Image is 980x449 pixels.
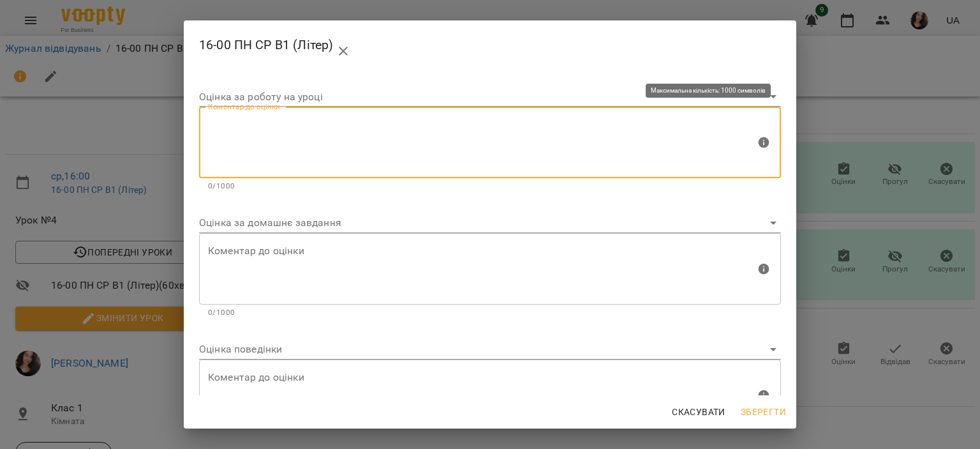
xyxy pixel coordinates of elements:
[199,31,781,61] h2: 16-00 ПН СР В1 (Літер)
[672,404,725,420] span: Скасувати
[208,307,772,319] p: 0/1000
[208,180,772,193] p: 0/1000
[736,400,791,423] button: Зберегти
[199,360,781,445] div: Максимальна кількість: 1000 символів
[667,400,731,423] button: Скасувати
[741,404,786,420] span: Зберегти
[199,233,781,319] div: Максимальна кількість: 1000 символів
[328,36,359,66] button: close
